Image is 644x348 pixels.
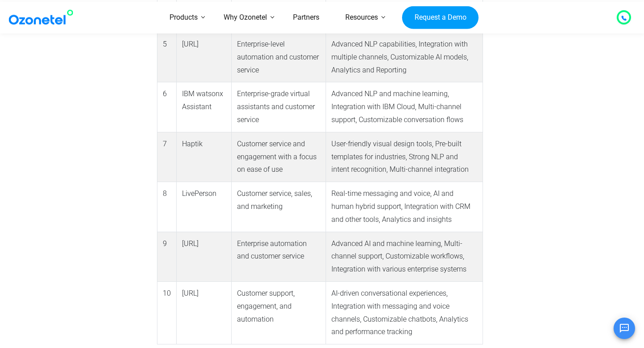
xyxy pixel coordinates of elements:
[177,132,231,182] td: Haptik
[614,318,635,339] button: Open chat
[157,232,177,281] td: 9
[231,182,326,232] td: Customer service, sales, and marketing
[177,33,231,82] td: [URL]
[157,82,177,132] td: 6
[231,282,326,344] td: Customer support, engagement, and automation
[326,232,483,281] td: Advanced AI and machine learning, Multi-channel support, Customizable workflows, Integration with...
[157,33,177,82] td: 5
[402,6,479,29] a: Request a Demo
[231,82,326,132] td: Enterprise-grade virtual assistants and customer service
[231,132,326,182] td: Customer service and engagement with a focus on ease of use
[280,2,332,34] a: Partners
[326,282,483,344] td: AI-driven conversational experiences, Integration with messaging and voice channels, Customizable...
[332,2,391,34] a: Resources
[326,182,483,232] td: Real-time messaging and voice, AI and human hybrid support, Integration with CRM and other tools,...
[157,2,211,34] a: Products
[211,2,280,34] a: Why Ozonetel
[177,82,231,132] td: IBM watsonx Assistant
[157,282,177,344] td: 10
[326,33,483,82] td: Advanced NLP capabilities, Integration with multiple channels, Customizable AI models, Analytics ...
[231,33,326,82] td: Enterprise-level automation and customer service
[177,282,231,344] td: [URL]
[177,182,231,232] td: LivePerson
[326,132,483,182] td: User-friendly visual design tools, Pre-built templates for industries, Strong NLP and intent reco...
[157,132,177,182] td: 7
[231,232,326,281] td: Enterprise automation and customer service
[326,82,483,132] td: Advanced NLP and machine learning, Integration with IBM Cloud, Multi-channel support, Customizabl...
[177,232,231,281] td: [URL]
[157,182,177,232] td: 8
